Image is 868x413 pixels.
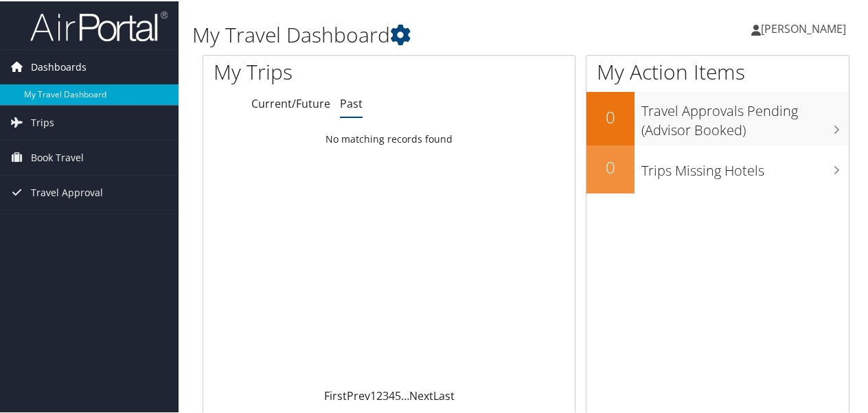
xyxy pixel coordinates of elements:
span: [PERSON_NAME] [761,20,846,35]
span: Book Travel [31,139,84,174]
a: First [324,387,347,402]
h3: Trips Missing Hotels [641,153,849,179]
img: airportal-logo.png [30,9,168,41]
a: 0Travel Approvals Pending (Advisor Booked) [586,91,849,143]
a: 4 [389,387,395,402]
a: 0Trips Missing Hotels [586,144,849,192]
a: Next [409,387,433,402]
h2: 0 [586,154,635,178]
span: … [401,387,409,402]
a: [PERSON_NAME] [751,7,860,48]
a: Prev [347,387,370,402]
a: Past [340,95,363,110]
span: Dashboards [31,49,87,83]
td: No matching records found [203,126,575,150]
h1: My Action Items [586,56,849,85]
a: Last [433,387,455,402]
h1: My Trips [214,56,410,85]
span: Travel Approval [31,174,103,209]
a: 1 [370,387,376,402]
a: Current/Future [251,95,330,110]
h3: Travel Approvals Pending (Advisor Booked) [641,93,849,139]
span: Trips [31,104,54,139]
h1: My Travel Dashboard [192,19,637,48]
a: 2 [376,387,382,402]
h2: 0 [586,104,635,128]
a: 3 [382,387,389,402]
a: 5 [395,387,401,402]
